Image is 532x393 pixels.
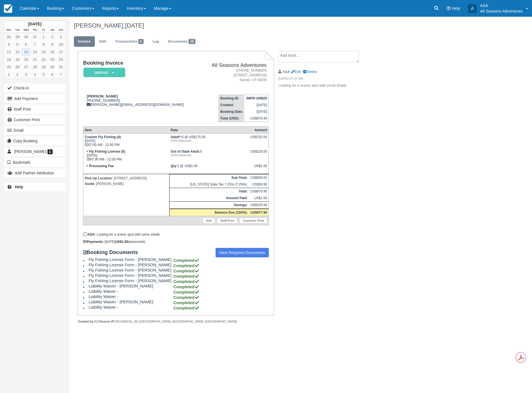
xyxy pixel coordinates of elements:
td: [DATE] 07:30 AM - 12:30 PM [83,148,169,163]
span: Fly Fishing License Form - [PERSON_NAME] [89,268,172,272]
button: Add Payment [4,94,66,103]
a: Log [148,36,163,47]
strong: Fly Fishing License (5) [89,150,125,153]
strong: JMFR-100825 [246,96,267,100]
strong: Completed [173,258,200,263]
strong: Completed [173,301,200,305]
a: 10 [57,41,65,48]
td: [US_STATE] State Tax 7.25% (7.25%): [169,181,249,188]
strong: US$1.50 [115,240,128,244]
strong: ASA: [83,233,96,236]
span: Help [452,6,460,11]
p: : [PERSON_NAME] [85,181,168,187]
th: Tue [13,27,22,33]
td: US$979.40 [244,115,269,122]
a: 19 [13,56,22,63]
td: [DATE] 07:00 AM - 12:00 PM [83,134,169,148]
em: Deposit [83,68,125,77]
strong: Source IP: [100,320,115,323]
th: Wed [22,27,30,33]
strong: ASA [282,70,290,74]
a: 25 [4,63,13,71]
th: Sub-Total: [169,174,249,181]
strong: Adult* [171,135,182,139]
th: Fri [39,27,48,33]
div: US$702.00 [250,135,267,143]
a: Customer Print [4,115,66,124]
th: Mon [4,27,13,33]
a: 16 [48,48,57,56]
a: 31 [30,33,39,41]
a: 2 [13,71,22,78]
span: Fly Fishing License Form - [PERSON_NAME] [89,263,172,267]
th: Sat [48,27,57,33]
span: Fly Fishing License Form - [PERSON_NAME] [89,273,172,278]
button: Add Partner Attribution [4,169,66,177]
p: : [STREET_ADDRESS] [85,175,168,181]
a: Delete [303,70,317,74]
a: 12 [13,48,22,56]
address: [PHONE_NUMBER] [STREET_ADDRESS] Kamas, UT 84036 [202,68,267,82]
th: Booking ID: [219,95,245,102]
strong: Out of State Adult [171,150,200,153]
strong: Completed [173,263,200,268]
a: Customer Print [240,218,267,223]
a: 14 [30,48,39,56]
em: (10% Discount) [171,153,248,157]
a: 8 [39,41,48,48]
strong: Guide [85,182,94,186]
a: 9 [48,41,57,48]
a: 4 [4,41,13,48]
p: Looking for a scenic spot with some shade [278,83,372,88]
th: Amount Paid: [169,195,249,202]
td: US$979.40 [249,188,269,195]
div: A [468,4,477,13]
a: 3 [22,71,30,78]
strong: Qty [171,164,177,168]
b: Help [15,185,23,189]
strong: Completed [173,285,200,289]
a: 4 [30,71,39,78]
img: checkfront-main-nav-mini-logo.png [4,4,12,13]
strong: [DATE] [28,22,41,26]
strong: US$977.90 [250,211,267,214]
td: US$1.50 [249,195,269,202]
a: Staff Print [217,218,237,223]
a: 30 [48,63,57,71]
th: Savings: [169,202,249,209]
a: Documents10 [164,36,200,47]
button: Bookmark [4,158,66,167]
a: Edit [95,36,110,47]
td: 5 [169,148,249,163]
a: 29 [39,63,48,71]
em: Looking for a scenic spot with some shade [97,233,160,236]
a: 27 [22,63,30,71]
th: Sun [57,27,65,33]
th: Total (USD): [219,115,245,122]
a: 24 [57,56,65,63]
span: Liability Waiver - [89,305,172,309]
a: 6 [48,71,57,78]
span: [PERSON_NAME] [14,149,46,154]
a: Help [4,182,66,191]
span: Fly Fishing License Form - [PERSON_NAME] [89,279,172,283]
a: View Required Documents [216,248,269,257]
th: Rate [169,127,249,134]
td: US$928.50 [249,174,269,181]
i: Help [447,6,451,10]
div: ASA [TECHNICAL_ID] ([GEOGRAPHIC_DATA], [GEOGRAPHIC_DATA], [GEOGRAPHIC_DATA]) [78,319,274,324]
a: 28 [4,33,13,41]
a: Invoice [74,36,95,47]
a: 2 [48,33,57,41]
a: 3 [57,33,65,41]
strong: Payments [83,240,103,244]
a: Transactions1 [111,36,148,47]
a: 7 [57,71,65,78]
button: Copy Booking [4,136,66,145]
a: 17 [57,48,65,56]
a: 1 [4,71,13,78]
button: Email [4,126,66,135]
div: [PHONE_NUMBER] [PERSON_NAME][EMAIL_ADDRESS][DOMAIN_NAME] [83,94,200,107]
span: Liability Waiver - [PERSON_NAME] [89,284,172,288]
em: [DATE] 07:37 AM [278,76,372,82]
